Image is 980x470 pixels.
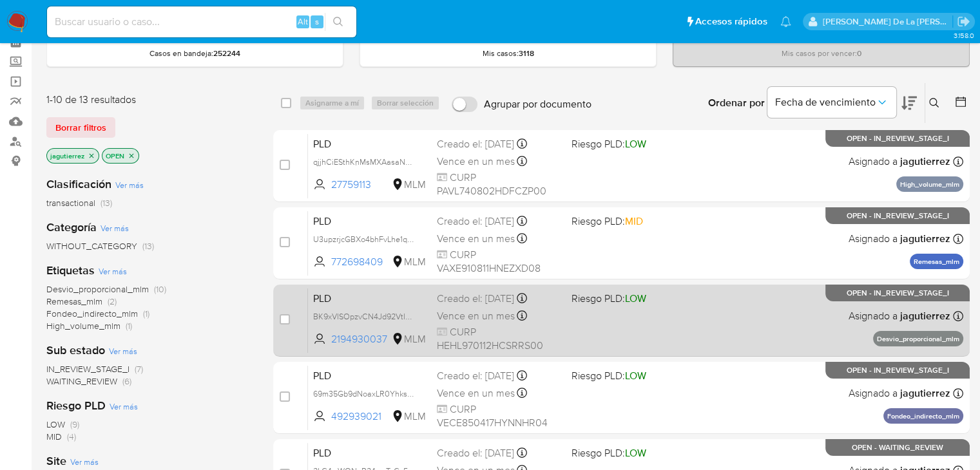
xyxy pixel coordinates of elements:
p: javier.gutierrez@mercadolibre.com.mx [823,15,953,28]
input: Buscar usuario o caso... [47,14,356,30]
span: Accesos rápidos [695,15,767,28]
span: s [315,15,319,28]
a: Notificaciones [780,16,791,27]
span: Alt [298,15,308,28]
span: 3.158.0 [953,30,974,41]
a: Salir [957,15,970,28]
button: search-icon [325,13,351,31]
